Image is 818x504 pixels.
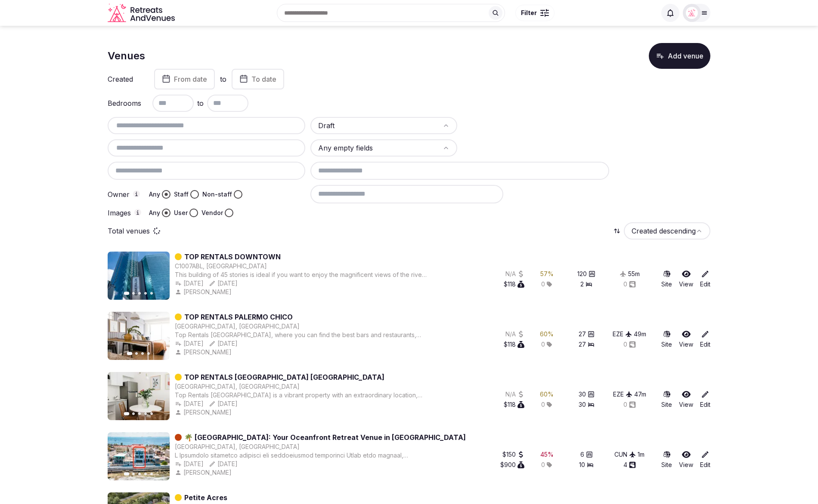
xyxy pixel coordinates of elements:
span: 120 [577,270,587,278]
div: [PERSON_NAME] [175,468,233,477]
button: 47m [634,390,646,399]
button: Go to slide 3 [141,352,144,355]
button: 49m [634,330,646,338]
button: Go to slide 2 [135,352,138,355]
a: TOP RENTALS DOWNTOWN [184,252,281,262]
button: 120 [577,270,595,278]
button: Go to slide 1 [124,412,130,415]
a: Edit [700,330,710,349]
div: 4 [623,461,636,469]
a: View [679,390,693,409]
button: N/A [505,330,524,338]
button: 6 [580,450,593,459]
button: 0 [623,280,636,289]
button: Go to slide 1 [124,472,130,476]
div: 49 m [634,330,646,338]
button: [DATE] [175,460,204,468]
button: Go to slide 4 [147,352,150,355]
button: Go to slide 4 [144,292,147,295]
label: Owner [108,191,142,198]
div: L Ipsumdolo sitametco adipisci eli seddoeiusmod temporinci Utlab etdo magnaal, enimadmi, ve quisn... [175,451,427,460]
label: Vendor [201,209,223,217]
span: 27 [579,340,586,349]
button: 45% [540,450,554,459]
span: 0 [541,280,545,289]
label: Images [108,209,142,217]
div: 60 % [540,390,554,399]
button: [GEOGRAPHIC_DATA], [GEOGRAPHIC_DATA] [175,382,300,391]
span: 0 [541,400,545,409]
div: 45 % [540,450,554,459]
a: Petite Acres [184,492,227,503]
a: Site [661,450,672,469]
div: $118 [504,400,524,409]
label: to [220,74,226,84]
span: Filter [521,9,537,17]
button: N/A [505,390,524,399]
span: 30 [579,400,586,409]
button: To date [232,69,284,89]
button: Owner [133,191,140,197]
div: [DATE] [175,339,204,348]
button: Go to slide 1 [127,352,133,355]
button: EZE [613,330,632,338]
div: [GEOGRAPHIC_DATA], [GEOGRAPHIC_DATA] [175,322,300,331]
button: Add venue [649,43,710,69]
button: [DATE] [209,279,238,288]
button: $118 [504,280,524,289]
a: Site [661,330,672,349]
button: From date [154,69,215,89]
button: Go to slide 5 [150,412,153,415]
span: 10 [579,461,585,469]
span: 0 [541,340,545,349]
button: [DATE] [209,400,238,408]
button: [DATE] [209,460,238,468]
span: 30 [579,390,586,399]
h1: Venues [108,49,145,63]
div: [PERSON_NAME] [175,348,233,356]
span: To date [251,75,276,83]
button: C1007ABL, [GEOGRAPHIC_DATA] [175,262,267,270]
span: 0 [541,461,545,469]
button: Go to slide 5 [150,473,153,475]
button: EZE [613,390,632,399]
button: 57% [540,270,554,278]
button: Go to slide 3 [138,473,141,475]
label: Staff [174,190,189,199]
button: Go to slide 1 [124,292,130,295]
span: 2 [580,280,584,289]
div: This building of 45 stories is ideal if you want to enjoy the magnificent views of the river and ... [175,270,427,279]
button: 60% [540,330,554,338]
span: 6 [580,450,584,459]
div: $118 [504,340,524,349]
div: 0 [623,340,636,349]
a: Site [661,390,672,409]
button: $150 [502,450,524,459]
div: Top Rentals [GEOGRAPHIC_DATA] is a vibrant property with an extraordinary location, close to bars... [175,391,427,400]
button: [DATE] [175,279,204,288]
a: TOP RENTALS [GEOGRAPHIC_DATA] [GEOGRAPHIC_DATA] [184,372,384,382]
button: Go to slide 5 [150,292,153,295]
button: [DATE] [175,400,204,408]
span: 27 [579,330,586,338]
label: User [174,209,188,217]
div: Top Rentals [GEOGRAPHIC_DATA], where you can find the best bars and restaurants, relaxing spots s... [175,331,427,339]
button: Go to slide 2 [132,473,135,475]
button: 55m [628,270,640,278]
button: Go to slide 3 [138,292,141,295]
div: 47 m [634,390,646,399]
label: Any [149,190,160,199]
button: [PERSON_NAME] [175,288,233,296]
button: 27 [579,330,595,338]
